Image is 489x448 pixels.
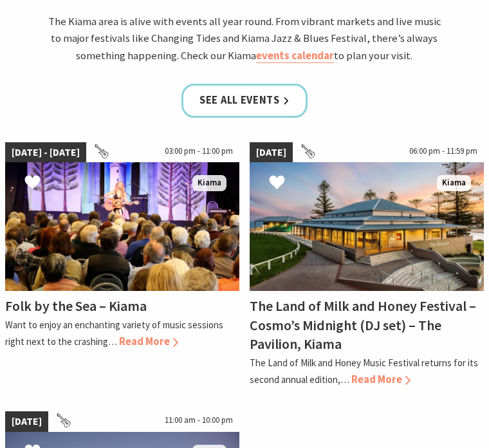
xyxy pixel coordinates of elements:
a: events calendar [256,50,334,64]
span: [DATE] [5,412,48,432]
p: The Land of Milk and Honey Music Festival returns for its second annual edition,… [250,357,478,386]
span: Read More [351,373,411,387]
span: 03:00 pm - 11:00 pm [158,143,239,163]
span: [DATE] [250,143,293,163]
h4: The Land of Milk and Honey Festival – Cosmo’s Midnight (DJ set) – The Pavilion, Kiama [250,297,476,353]
img: Land of Milk an Honey Festival [250,163,484,292]
a: [DATE] - [DATE] 03:00 pm - 11:00 pm Folk by the Sea - Showground Pavilion Kiama Folk by the Sea –... [5,143,239,389]
span: Kiama [192,176,226,192]
a: See all Events [181,84,308,118]
button: Click to Favourite Folk by the Sea – Kiama [12,162,53,207]
span: Kiama [437,176,471,192]
a: [DATE] 06:00 pm - 11:59 pm Land of Milk an Honey Festival Kiama The Land of Milk and Honey Festiv... [250,143,484,389]
img: Folk by the Sea - Showground Pavilion [5,163,239,292]
span: 11:00 am - 10:00 pm [158,412,239,432]
span: 06:00 pm - 11:59 pm [403,143,484,163]
p: Want to enjoy an enchanting variety of music sessions right next to the crashing… [5,319,223,348]
button: Click to Favourite The Land of Milk and Honey Festival – Cosmo’s Midnight (DJ set) – The Pavilion... [256,162,298,207]
p: The Kiama area is alive with events all year round. From vibrant markets and live music to major ... [46,14,443,65]
h4: Folk by the Sea – Kiama [5,297,147,315]
span: [DATE] - [DATE] [5,143,86,163]
span: Read More [119,335,178,349]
